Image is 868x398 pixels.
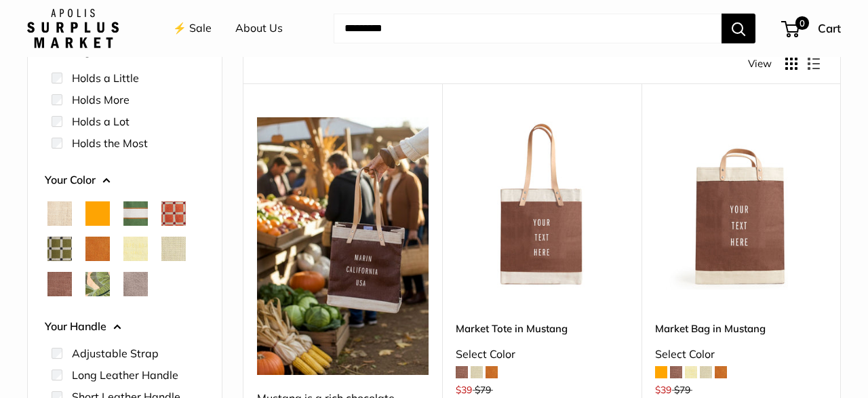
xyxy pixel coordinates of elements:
span: View [748,54,772,73]
span: $79 [674,384,690,396]
img: Mustang is a rich chocolate mousse brown — an earthy, grounding hue made for crisp air and slow a... [257,117,429,375]
span: Cart [818,21,841,35]
button: Daisy [123,237,148,261]
button: Your Handle [45,317,205,337]
div: Select Color [655,344,827,365]
a: ⚡️ Sale [173,18,212,39]
button: Chenille Window Sage [47,237,72,261]
label: Adjustable Strap [72,345,159,361]
button: Taupe [123,272,148,296]
button: Your Color [45,170,205,191]
a: Market Bag in Mustang [655,321,827,336]
label: Long Leather Handle [72,367,178,383]
button: Court Green [123,201,148,226]
span: 0 [795,16,809,30]
button: Display products as list [808,58,820,70]
img: Apolis: Surplus Market [27,9,119,48]
a: Market Tote in MustangMarket Tote in Mustang [456,117,627,289]
button: Search [722,14,755,43]
button: Natural [47,201,72,226]
label: Holds a Little [72,70,139,86]
a: 0 Cart [783,18,841,39]
button: Mint Sorbet [161,237,186,261]
a: Market Bag in MustangMarket Bag in Mustang [655,117,827,289]
button: Cognac [85,237,110,261]
a: Market Tote in Mustang [456,321,627,336]
span: $39 [456,384,472,396]
button: Orange [85,201,110,226]
button: Chenille Window Brick [161,201,186,226]
span: $39 [655,384,671,396]
label: Holds the Most [72,135,148,151]
span: $79 [475,384,491,396]
button: Mustang [47,272,72,296]
div: Select Color [456,344,627,365]
img: Market Tote in Mustang [456,117,627,289]
img: Market Bag in Mustang [655,117,827,289]
label: Holds More [72,92,130,108]
a: About Us [235,18,283,39]
button: Display products as grid [785,58,797,70]
label: Holds a Lot [72,113,130,130]
input: Search... [334,14,722,43]
button: Palm Leaf [85,272,110,296]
